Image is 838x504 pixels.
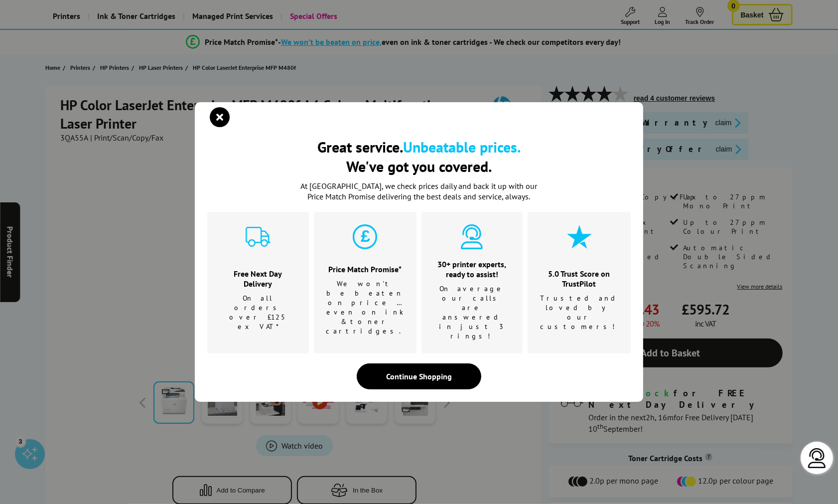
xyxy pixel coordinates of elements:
p: On average our calls are answered in just 3 rings! [434,284,511,341]
h3: 5.0 Trust Score on TrustPilot [540,269,618,289]
h3: Price Match Promise* [326,264,404,274]
div: Continue Shopping [357,363,481,389]
img: price-promise-cyan.svg [353,224,378,249]
b: Unbeatable prices. [403,137,521,157]
p: On all orders over £125 ex VAT* [220,294,296,332]
h3: 30+ printer experts, ready to assist! [434,259,511,279]
h3: Free Next Day Delivery [220,269,296,289]
h2: Great service. We've got you covered. [207,137,631,176]
img: user-headset-light.svg [807,448,827,468]
img: star-cyan.svg [567,224,592,249]
p: Trusted and loved by our customers! [540,294,618,332]
p: At [GEOGRAPHIC_DATA], we check prices daily and back it up with our Price Match Promise deliverin... [294,181,544,202]
img: delivery-cyan.svg [246,224,271,249]
p: We won't be beaten on price …even on ink & toner cartridges. [326,279,404,336]
img: expert-cyan.svg [459,224,484,249]
button: close modal [212,110,227,125]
